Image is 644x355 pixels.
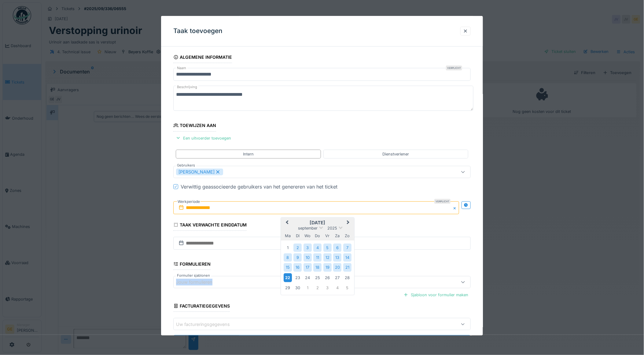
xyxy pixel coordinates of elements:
[173,134,234,142] div: Een uitvoerder toevoegen
[313,232,322,240] div: donderdag
[176,279,221,286] div: Jouw formulieren
[176,83,198,91] label: Beschrijving
[313,244,322,252] div: Choose donderdag 4 september 2025
[333,232,341,240] div: zaterdag
[243,151,254,157] div: Intern
[452,201,459,214] button: Close
[304,263,312,272] div: Choose woensdag 17 september 2025
[284,263,292,272] div: Choose maandag 15 september 2025
[293,244,302,252] div: Choose dinsdag 2 september 2025
[333,244,341,252] div: Choose zaterdag 6 september 2025
[176,321,238,328] div: Uw factureringsgegevens
[323,232,332,240] div: vrijdag
[323,274,332,282] div: Choose vrijdag 26 september 2025
[173,260,211,270] div: Formulieren
[313,253,322,262] div: Choose donderdag 11 september 2025
[176,65,187,71] label: Naam
[343,274,351,282] div: Choose zondag 28 september 2025
[401,291,471,299] div: Sjabloon voor formulier maken
[382,151,409,157] div: Dienstverlener
[304,244,312,252] div: Choose woensdag 3 september 2025
[293,263,302,272] div: Choose dinsdag 16 september 2025
[298,226,318,230] span: september
[343,284,351,292] div: Choose zondag 5 oktober 2025
[176,169,223,175] div: [PERSON_NAME]
[313,263,322,272] div: Choose donderdag 18 september 2025
[344,218,354,228] button: Next Month
[343,232,351,240] div: zondag
[284,273,292,282] div: Choose maandag 22 september 2025
[343,253,351,262] div: Choose zondag 14 september 2025
[304,284,312,292] div: Choose woensdag 1 oktober 2025
[333,284,341,292] div: Choose zaterdag 4 oktober 2025
[173,121,216,132] div: Toewijzen aan
[282,218,291,228] button: Previous Month
[446,65,462,70] div: Verplicht
[293,284,302,292] div: Choose dinsdag 30 september 2025
[281,220,354,226] h2: [DATE]
[284,253,292,262] div: Choose maandag 8 september 2025
[176,163,196,168] label: Gebruikers
[293,253,302,262] div: Choose dinsdag 9 september 2025
[173,53,232,63] div: Algemene informatie
[323,244,332,252] div: Choose vrijdag 5 september 2025
[304,253,312,262] div: Choose woensdag 10 september 2025
[343,244,351,252] div: Choose zondag 7 september 2025
[293,274,302,282] div: Choose dinsdag 23 september 2025
[304,232,312,240] div: woensdag
[284,284,292,292] div: Choose maandag 29 september 2025
[327,226,337,230] span: 2025
[293,232,302,240] div: dinsdag
[333,274,341,282] div: Choose zaterdag 27 september 2025
[323,284,332,292] div: Choose vrijdag 3 oktober 2025
[304,274,312,282] div: Choose woensdag 24 september 2025
[333,263,341,272] div: Choose zaterdag 20 september 2025
[434,199,451,204] div: Verplicht
[173,301,230,312] div: Facturatiegegevens
[284,244,292,252] div: Choose maandag 1 september 2025
[181,183,337,190] div: Verwittig geassocieerde gebruikers van het genereren van het ticket
[176,273,211,278] label: Formulier sjablonen
[313,284,322,292] div: Choose donderdag 2 oktober 2025
[343,263,351,272] div: Choose zondag 21 september 2025
[173,27,223,35] h3: Taak toevoegen
[177,198,201,205] label: Werkperiode
[283,243,352,293] div: Month september, 2025
[323,253,332,262] div: Choose vrijdag 12 september 2025
[173,220,247,231] div: Taak verwachte einddatum
[323,263,332,272] div: Choose vrijdag 19 september 2025
[313,274,322,282] div: Choose donderdag 25 september 2025
[333,253,341,262] div: Choose zaterdag 13 september 2025
[284,232,292,240] div: maandag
